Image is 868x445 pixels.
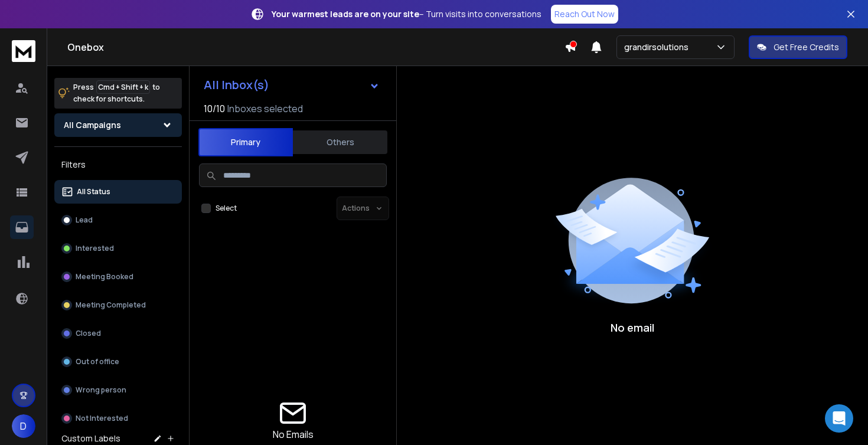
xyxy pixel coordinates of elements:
[12,40,35,62] img: logo
[76,385,126,395] p: Wrong person
[76,272,133,282] p: Meeting Booked
[216,204,237,213] label: Select
[12,414,35,438] button: D
[76,357,119,367] p: Out of office
[54,180,182,204] button: All Status
[551,5,618,24] a: Reach Out Now
[54,265,182,289] button: Meeting Booked
[54,113,182,137] button: All Campaigns
[76,244,114,253] p: Interested
[204,79,269,91] h1: All Inbox(s)
[825,404,853,433] div: Open Intercom Messenger
[54,350,182,374] button: Out of office
[54,208,182,232] button: Lead
[96,80,150,94] span: Cmd + Shift + k
[76,414,128,423] p: Not Interested
[76,300,146,310] p: Meeting Completed
[54,293,182,317] button: Meeting Completed
[54,322,182,345] button: Closed
[273,427,314,441] p: No Emails
[54,156,182,173] h3: Filters
[54,237,182,260] button: Interested
[73,81,160,105] p: Press to check for shortcuts.
[76,329,101,338] p: Closed
[54,378,182,402] button: Wrong person
[77,187,110,197] p: All Status
[749,35,847,59] button: Get Free Credits
[64,119,121,131] h1: All Campaigns
[611,319,654,336] p: No email
[54,407,182,430] button: Not Interested
[272,8,541,20] p: – Turn visits into conversations
[272,8,419,19] strong: Your warmest leads are on your site
[554,8,615,20] p: Reach Out Now
[67,40,564,54] h1: Onebox
[624,41,693,53] p: grandirsolutions
[198,128,293,156] button: Primary
[76,215,93,225] p: Lead
[227,102,303,116] h3: Inboxes selected
[293,129,387,155] button: Others
[194,73,389,97] button: All Inbox(s)
[774,41,839,53] p: Get Free Credits
[61,433,120,444] h3: Custom Labels
[204,102,225,116] span: 10 / 10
